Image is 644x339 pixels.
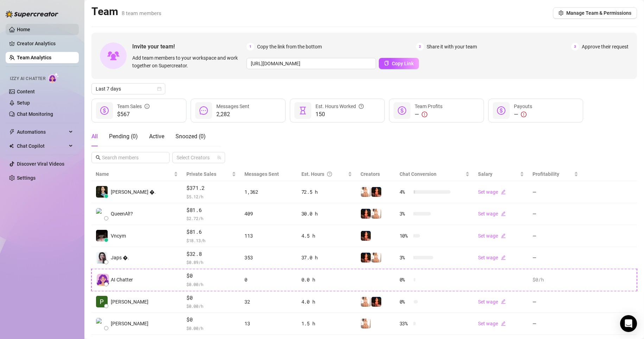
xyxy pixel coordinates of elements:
img: Pattie Mae Lime… [96,296,108,307]
img: AI Chatter [48,73,59,83]
span: 2 [416,43,424,51]
div: — [415,110,442,119]
img: Japs 🦋 [96,252,108,264]
span: calendar [157,87,161,91]
span: $ 0.00 /h [186,325,236,332]
a: Set wageedit [478,321,506,326]
span: $0 [186,272,236,280]
span: setting [559,11,563,15]
a: Home [17,27,30,32]
button: Copy Link [379,58,419,69]
div: 113 [244,232,293,240]
span: Snoozed ( 0 ) [176,133,206,140]
span: Messages Sent [244,171,279,177]
input: Search members [102,154,160,161]
span: Profitability [533,171,559,177]
span: Copy Link [392,61,414,66]
div: 32 [244,298,293,306]
span: 0 % [400,276,411,284]
span: question-circle [359,102,364,110]
a: Creator Analytics [17,38,73,49]
span: 8 team members [122,10,161,16]
span: Active [149,133,164,140]
img: Sage [361,319,371,328]
a: Set wageedit [478,189,506,195]
span: $ 5.12 /h [186,193,236,200]
a: Chat Monitoring [17,111,53,117]
img: Chat Copilot [9,144,14,148]
span: exclamation-circle [521,112,527,117]
td: — [528,313,582,335]
span: $0 [186,294,236,302]
span: Chat Conversion [400,171,436,177]
img: Vncym [96,230,108,241]
div: 37.0 h [301,254,352,261]
span: [PERSON_NAME] �. [111,188,156,196]
div: Pending ( 0 ) [109,132,138,141]
span: Team Profits [415,104,442,109]
span: question-circle [327,170,332,178]
span: dollar-circle [497,106,505,115]
span: Salary [478,171,492,177]
span: edit [501,190,506,194]
div: 13 [244,320,293,327]
span: Copy the link from the bottom [257,43,322,51]
img: logo-BBDzfeDw.svg [6,11,58,18]
span: $567 [117,110,149,119]
span: Izzy AI Chatter [10,75,45,82]
td: — [528,225,582,247]
td: — [528,203,582,225]
span: 3 [571,43,579,51]
div: 0.0 h [301,276,352,284]
a: Team Analytics [17,55,51,60]
span: 0 % [400,298,411,306]
span: dollar-circle [398,106,406,115]
span: dollar-circle [100,106,109,115]
img: Sage [371,253,381,262]
a: Set wageedit [478,211,506,217]
button: Manage Team & Permissions [553,7,637,19]
span: $32.8 [186,250,236,258]
span: $ 0.00 /h [186,281,236,288]
span: hourglass [299,106,307,115]
div: 4.5 h [301,232,352,240]
div: 353 [244,254,293,261]
span: Add team members to your workspace and work together on Supercreator. [132,54,244,69]
td: — [528,291,582,313]
span: search [96,155,101,160]
span: exclamation-circle [422,112,427,117]
div: 1.5 h [301,320,352,327]
div: 0 [244,276,293,284]
img: Sage [361,297,371,307]
span: edit [501,321,506,326]
img: Sage [371,209,381,219]
h2: Team [91,5,161,18]
span: $ 18.13 /h [186,237,236,244]
span: Private Sales [186,171,216,177]
img: QueenAl!? [96,208,108,220]
span: thunderbolt [9,129,15,135]
span: $81.6 [186,206,236,214]
span: Japs �. [111,254,129,261]
div: Team Sales [117,102,149,110]
span: Approve their request [582,43,629,51]
div: All [91,132,98,141]
div: Open Intercom Messenger [620,315,637,332]
span: 3 % [400,210,411,218]
span: message [199,106,208,115]
div: 72.5 h [301,188,352,196]
span: $371.2 [186,184,236,192]
span: Manage Team & Permissions [566,10,631,16]
td: — [528,181,582,203]
img: 𝓜𝓲𝓽𝓬𝓱 🌻 [96,186,108,198]
span: Chat Copilot [17,140,67,152]
th: Creators [356,167,395,181]
a: Settings [17,175,36,181]
span: Automations [17,126,67,138]
a: Discover Viral Videos [17,161,64,167]
span: 2,282 [216,110,249,119]
img: SAGE [361,231,371,241]
div: 409 [244,210,293,218]
img: SAGE [371,297,381,307]
img: SAGE [361,209,371,219]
